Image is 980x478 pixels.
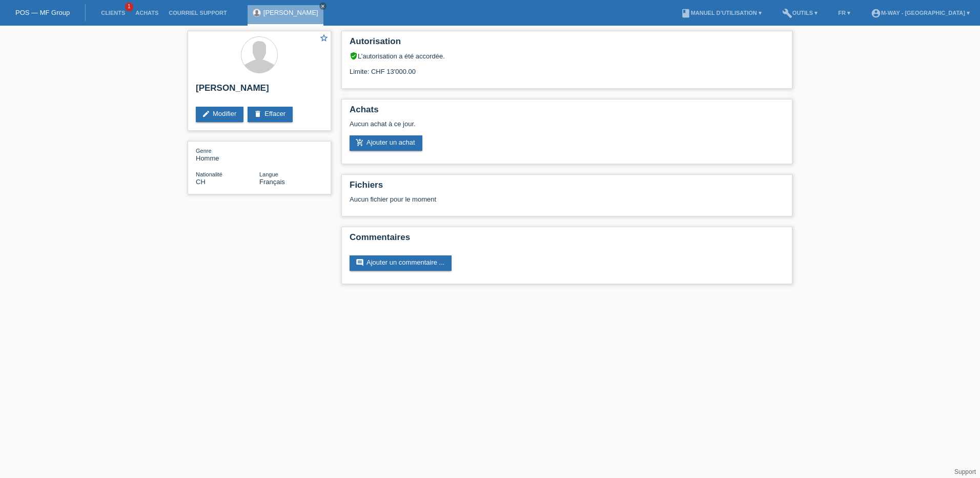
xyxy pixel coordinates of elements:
a: FR ▾ [833,10,855,16]
i: verified_user [350,52,358,60]
a: close [319,3,326,10]
i: star_border [319,33,329,43]
div: L’autorisation a été accordée. [350,52,784,60]
i: book [681,8,691,18]
i: close [320,4,325,9]
a: add_shopping_cartAjouter un achat [350,135,422,151]
a: deleteEffacer [248,107,293,122]
i: delete [254,110,262,118]
div: Aucun achat à ce jour. [350,120,784,135]
a: buildOutils ▾ [777,10,823,16]
span: Langue [259,171,278,177]
span: Français [259,178,285,186]
a: editModifier [196,107,243,122]
span: Suisse [196,178,206,186]
span: Genre [196,148,212,154]
div: Aucun fichier pour le moment [350,195,663,203]
a: commentAjouter un commentaire ... [350,255,452,271]
i: edit [202,110,210,118]
i: account_circle [871,8,881,18]
a: star_border [319,33,329,44]
a: POS — MF Group [15,9,70,16]
i: build [782,8,792,18]
h2: Commentaires [350,232,784,248]
i: add_shopping_cart [356,138,364,147]
h2: [PERSON_NAME] [196,83,323,98]
span: 1 [125,3,133,11]
div: Limite: CHF 13'000.00 [350,60,784,75]
i: comment [356,258,364,267]
a: Courriel Support [164,10,232,16]
span: Nationalité [196,171,222,177]
a: account_circlem-way - [GEOGRAPHIC_DATA] ▾ [866,10,975,16]
a: Support [954,468,976,475]
a: Achats [130,10,164,16]
h2: Fichiers [350,180,784,195]
a: bookManuel d’utilisation ▾ [676,10,767,16]
h2: Achats [350,105,784,120]
a: Clients [96,10,130,16]
div: Homme [196,147,259,162]
h2: Autorisation [350,36,784,52]
a: [PERSON_NAME] [263,9,318,16]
